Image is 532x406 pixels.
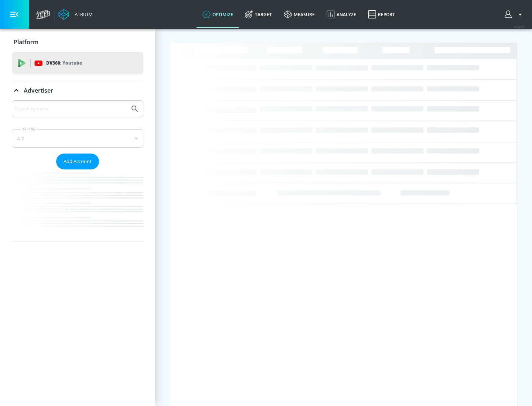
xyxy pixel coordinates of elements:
div: DV360: Youtube [12,52,143,74]
p: Platform [14,38,38,46]
span: v 4.24.0 [514,24,525,28]
p: Youtube [62,59,82,67]
div: Advertiser [12,80,143,101]
span: Add Account [64,157,92,166]
p: Advertiser [24,86,53,94]
a: Report [362,1,401,28]
input: Search by name [15,104,127,114]
a: Atrium [58,9,93,20]
button: Add Account [56,154,99,169]
p: DV360: [46,59,82,67]
div: Platform [12,32,143,52]
a: Target [239,1,278,28]
label: Sort By [21,127,37,131]
nav: list of Advertiser [12,169,143,241]
a: optimize [197,1,239,28]
div: A-Z [12,129,143,148]
div: Atrium [72,11,93,18]
a: measure [278,1,321,28]
div: Advertiser [12,100,143,241]
a: Analyze [321,1,362,28]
